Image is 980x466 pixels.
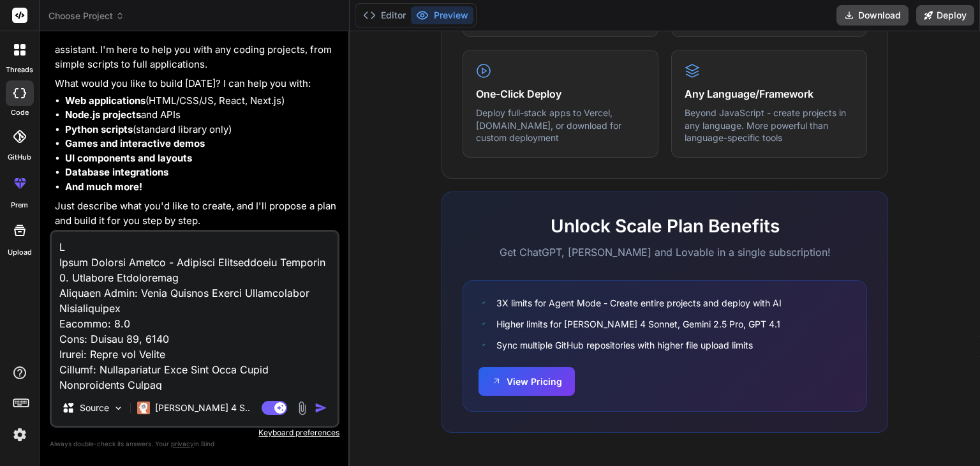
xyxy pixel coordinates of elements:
[411,6,473,24] button: Preview
[137,402,150,414] img: Claude 4 Sonnet
[65,109,141,121] strong: Node.js projects
[65,94,145,107] strong: Web applications
[358,6,411,24] button: Editor
[48,10,124,22] span: Choose Project
[476,107,645,144] p: Deploy full-stack apps to Vercel, [DOMAIN_NAME], or download for custom deployment
[113,403,124,414] img: Pick Models
[836,5,909,26] button: Download
[65,108,337,123] li: and APIs
[496,317,780,331] span: Higher limits for [PERSON_NAME] 4 Sonnet, Gemini 2.5 Pro, GPT 4.1
[65,137,205,149] strong: Games and interactive demos
[476,86,645,101] h4: One-Click Deploy
[8,152,31,163] label: GitHub
[65,123,133,135] strong: Python scripts
[55,199,337,228] p: Just describe what you'd like to create, and I'll propose a plan and build it for you step by step.
[496,338,753,352] span: Sync multiple GitHub repositories with higher file upload limits
[65,94,337,109] li: (HTML/CSS/JS, React, Next.js)
[55,29,337,72] p: Hello! I'm Bind AI, your expert software development assistant. I'm here to help you with any cod...
[295,401,309,416] img: attachment
[171,440,194,447] span: privacy
[8,247,32,258] label: Upload
[685,107,854,144] p: Beyond JavaScript - create projects in any language. More powerful than language-specific tools
[463,213,867,239] h2: Unlock Scale Plan Benefits
[916,5,974,26] button: Deploy
[479,367,575,396] button: View Pricing
[496,296,782,310] span: 3X limits for Agent Mode - Create entire projects and deploy with AI
[11,107,29,118] label: code
[9,424,31,446] img: settings
[463,244,867,260] p: Get ChatGPT, [PERSON_NAME] and Lovable in a single subscription!
[6,64,33,75] label: threads
[55,77,337,91] p: What would you like to build [DATE]? I can help you with:
[65,152,192,164] strong: UI components and layouts
[11,200,28,211] label: prem
[50,428,339,438] p: Keyboard preferences
[315,402,327,414] img: icon
[80,402,109,414] p: Source
[52,232,338,390] textarea: L Ipsum Dolorsi Ametco - Adipisci Elitseddoeiu Temporin 0. Utlabore Etdoloremag Aliquaen Admin: V...
[155,402,250,414] p: [PERSON_NAME] 4 S..
[50,438,339,450] p: Always double-check its answers. Your in Bind
[685,86,854,101] h4: Any Language/Framework
[65,166,168,178] strong: Database integrations
[65,181,142,193] strong: And much more!
[65,123,337,137] li: (standard library only)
